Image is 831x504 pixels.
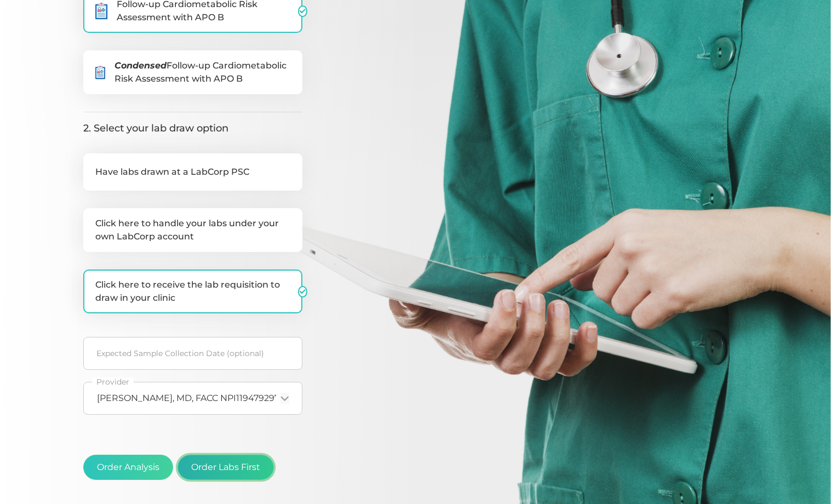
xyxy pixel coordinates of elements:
input: Select date [83,337,302,370]
span: Condensed [114,60,167,71]
div: Search for option [83,382,302,415]
span: [PERSON_NAME], MD, FACC NPI1194792978 [97,393,285,404]
label: Click here to receive the lab requisition to draw in your clinic [83,270,302,313]
button: Order Analysis [83,455,173,480]
label: Click here to handle your labs under your own LabCorp account [83,208,302,252]
legend: 2. Select your lab draw option [83,121,302,136]
button: Order Labs First [177,455,274,480]
span: Follow-up Cardiometabolic Risk Assessment with APO B [114,59,290,85]
label: Have labs drawn at a LabCorp PSC [83,153,302,191]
